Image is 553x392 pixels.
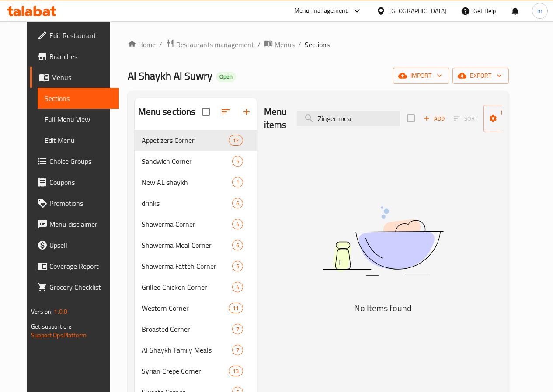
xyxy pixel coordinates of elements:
span: Menus [275,39,295,50]
span: Menu disclaimer [49,219,112,229]
div: Western Corner11 [135,298,257,319]
span: Shawerma Meal Corner [142,240,232,250]
span: 7 [233,346,243,354]
a: Edit Restaurant [30,25,119,46]
div: items [229,303,243,313]
span: Choice Groups [49,156,112,167]
a: Menu disclaimer [30,214,119,235]
span: Version: [31,306,52,317]
div: Shawerma Fatteh Corner5 [135,256,257,277]
span: Syrian Crepe Corner [142,366,229,376]
span: Upsell [49,240,112,250]
h5: No Items found [274,301,492,315]
span: Open [216,73,236,80]
span: Select all sections [197,103,215,121]
div: Shawerma Meal Corner6 [135,235,257,256]
span: Grilled Chicken Corner [142,282,232,292]
span: Broasted Corner [142,324,232,334]
a: Support.OpsPlatform [31,330,87,341]
span: 5 [233,157,243,166]
span: Sections [45,93,112,104]
span: Add [422,114,446,124]
a: Branches [30,46,119,67]
button: Add [420,112,448,125]
div: Sandwich Corner5 [135,151,257,172]
span: 4 [233,283,243,291]
a: Sections [38,88,119,109]
div: Syrian Crepe Corner13 [135,361,257,382]
h2: Menu items [264,105,287,132]
button: export [452,68,509,84]
span: import [400,70,442,81]
button: Add section [236,101,257,122]
span: 4 [233,220,243,229]
div: items [232,282,243,292]
div: items [232,345,243,355]
div: items [232,156,243,167]
span: New AL shaykh [142,177,232,187]
a: Menus [30,67,119,88]
li: / [298,39,301,50]
span: 5 [233,262,243,271]
li: / [257,39,261,50]
span: Western Corner [142,303,229,313]
div: [GEOGRAPHIC_DATA] [389,6,447,16]
div: items [232,219,243,229]
span: Al Shaykh Family Meals [142,345,232,355]
span: Select section first [448,112,483,125]
span: 11 [229,304,242,312]
span: Restaurants management [176,39,254,50]
button: import [393,68,449,84]
div: Menu-management [294,6,348,16]
span: Full Menu View [45,114,112,125]
div: items [229,366,243,376]
span: Edit Menu [45,135,112,146]
a: Full Menu View [38,109,119,130]
div: Appetizers Corner12 [135,130,257,151]
a: Restaurants management [166,39,254,50]
span: drinks [142,198,232,208]
li: / [159,39,162,50]
div: items [232,324,243,334]
span: Coverage Report [49,261,112,271]
a: Promotions [30,193,119,214]
a: Menus [264,39,295,50]
span: 12 [229,136,242,145]
a: Upsell [30,235,119,256]
div: Shawerma Corner [142,219,232,229]
span: Add item [420,112,448,125]
span: Sandwich Corner [142,156,232,167]
div: items [232,177,243,187]
span: 6 [233,241,243,250]
div: New AL shaykh1 [135,172,257,193]
span: Branches [49,51,112,62]
span: Menus [51,72,112,83]
a: Coupons [30,172,119,193]
span: Shawerma Fatteh Corner [142,261,232,271]
div: Broasted Corner7 [135,319,257,340]
span: Al Shaykh Al Suwry [128,66,212,86]
input: search [297,111,400,126]
span: 1 [233,178,243,187]
a: Coverage Report [30,256,119,277]
div: items [229,135,243,146]
span: Appetizers Corner [142,135,229,146]
div: items [232,261,243,271]
img: dish.svg [274,183,492,299]
span: 13 [229,367,242,375]
div: Al Shaykh Family Meals7 [135,340,257,361]
span: Promotions [49,198,112,208]
div: drinks6 [135,193,257,214]
div: Open [216,72,236,82]
nav: breadcrumb [128,39,509,50]
span: Coupons [49,177,112,187]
